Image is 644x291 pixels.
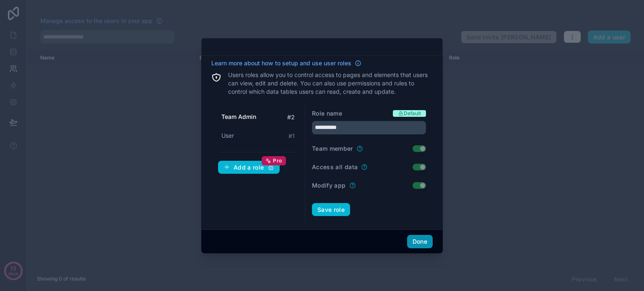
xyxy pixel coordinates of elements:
span: Learn more about how to setup and use user roles [211,59,351,67]
a: Learn more about how to setup and use user roles [211,59,361,67]
span: Pro [273,157,282,164]
label: Access all data [312,163,358,171]
span: # 2 [287,113,295,121]
label: Role name [312,109,342,118]
button: Save role [312,203,350,216]
button: Add a rolePro [218,161,280,174]
label: Modify app [312,181,346,190]
span: # 1 [288,132,295,140]
button: Done [407,235,433,248]
span: User [221,131,234,140]
span: Default [404,110,421,117]
span: Team Admin [221,113,256,121]
label: Team member [312,144,353,153]
p: Users roles allow you to control access to pages and elements that users can view, edit and delet... [228,71,433,96]
div: Add a role [223,164,274,171]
